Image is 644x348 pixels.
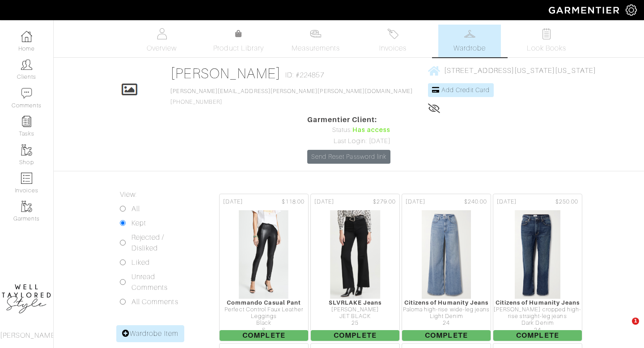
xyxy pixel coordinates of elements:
[428,83,494,97] a: Add Credit Card
[213,43,264,54] span: Product Library
[285,70,324,81] span: ID: #224857
[21,59,32,70] img: clients-icon-6bae9207a08558b7cb47a8932f037763ab4055f8c8b6bfacd5dc20c3e0201464.png
[387,28,398,39] img: orders-27d20c2124de7fd6de4e0e44c1d41de31381a507db9b33961299e4e07d508b8c.svg
[147,43,177,54] span: Overview
[21,31,32,42] img: dashboard-icon-dbcd8f5a0b271acd01030246c82b418ddd0df26cd7fceb0bd07c9910d44c42f6.png
[626,4,637,16] img: gear-icon-white-bd11855cb880d31180b6d7d6211b90ccbf57a29d726f0c71d8c61bd08dd39cc2.png
[402,299,491,306] div: Citizens of Humanity Jeans
[464,28,475,39] img: wardrobe-487a4870c1b7c33e795ec22d11cfc2ed9d08956e64fb3008fe2437562e282088.svg
[21,116,32,127] img: reminder-icon-8004d30b9f0a5d33ae49ab947aed9ed385cf756f9e5892f1edd6e32f2345188e.png
[131,218,146,229] label: Kept
[170,88,412,94] a: [PERSON_NAME][EMAIL_ADDRESS][PERSON_NAME][PERSON_NAME][DOMAIN_NAME]
[428,65,596,76] a: [STREET_ADDRESS][US_STATE][US_STATE]
[21,144,32,156] img: garments-icon-b7da505a4dc4fd61783c78ac3ca0ef83fa9d6f193b1c9dc38574b1d14d53ca28.png
[310,28,321,39] img: measurements-466bbee1fd09ba9460f595b01e5d73f9e2bff037440d3c8f018324cb6cdf7a4a.svg
[464,198,487,206] span: $240.00
[311,299,399,306] div: SLVRLAKE Jeans
[120,189,137,200] label: View:
[493,327,582,334] div: 24
[307,125,390,135] div: Status:
[208,29,270,54] a: Product Library
[131,297,178,307] label: All Comments
[309,193,401,342] a: [DATE] $279.00 SLVRLAKE Jeans [PERSON_NAME] JET BLACK 25 Complete
[307,150,390,164] a: Send Reset Password link
[116,325,184,342] a: Wardrobe Item
[131,204,140,214] label: All
[402,330,491,341] span: Complete
[131,232,192,254] label: Rejected / Disliked
[493,320,582,327] div: Dark Denim
[441,86,490,93] span: Add Credit Card
[220,306,308,320] div: Perfect Control Faux Leather Leggings
[361,25,424,57] a: Invoices
[497,198,517,206] span: [DATE]
[284,25,347,57] a: Measurements
[131,272,192,293] label: Unread Comments
[170,65,281,81] a: [PERSON_NAME]
[131,257,150,268] label: Liked
[220,299,308,306] div: Commando Casual Pant
[402,320,491,327] div: 24
[373,198,396,206] span: $279.00
[632,318,639,325] span: 1
[220,330,308,341] span: Complete
[438,25,501,57] a: Wardrobe
[541,28,552,39] img: todo-9ac3debb85659649dc8f770b8b6100bb5dab4b48dedcbae339e5042a72dfd3cc.svg
[329,210,381,299] img: 7U1Mr8VkhLU7DpJ4cfUTcGmW
[131,25,193,57] a: Overview
[493,299,582,306] div: Citizens of Humanity Jeans
[220,327,308,334] div: S
[444,67,596,75] span: [STREET_ADDRESS][US_STATE][US_STATE]
[307,136,390,146] div: Last Login: [DATE]
[493,306,582,320] div: [PERSON_NAME] cropped high-rise straight-leg jeans
[170,88,412,105] span: [PHONE_NUMBER]
[401,193,492,342] a: [DATE] $240.00 Citizens of Humanity Jeans Paloma high-rise wide-leg jeans Light Denim 24 Complete
[421,210,471,299] img: TwhfBTKs2pbfjArzUs6ELoXx
[527,43,567,54] span: Look Books
[311,306,399,313] div: [PERSON_NAME]
[307,115,390,125] span: Garmentier Client:
[555,198,578,206] span: $250.00
[314,198,334,206] span: [DATE]
[493,330,582,341] span: Complete
[223,198,243,206] span: [DATE]
[544,2,626,18] img: garmentier-logo-header-white-b43fb05a5012e4ada735d5af1a66efaba907eab6374d6393d1fbf88cb4ef424d.png
[218,193,309,342] a: [DATE] $118.00 Commando Casual Pant Perfect Control Faux Leather Leggings Black S Complete
[21,201,32,212] img: garments-icon-b7da505a4dc4fd61783c78ac3ca0ef83fa9d6f193b1c9dc38574b1d14d53ca28.png
[156,28,167,39] img: basicinfo-40fd8af6dae0f16599ec9e87c0ef1c0a1fdea2edbe929e3d69a839185d80c458.svg
[402,313,491,320] div: Light Denim
[352,125,391,135] span: Has access
[379,43,407,54] span: Invoices
[292,43,340,54] span: Measurements
[21,173,32,184] img: orders-icon-0abe47150d42831381b5fb84f609e132dff9fe21cb692f30cb5eec754e2cba89.png
[406,198,425,206] span: [DATE]
[311,320,399,327] div: 25
[453,43,486,54] span: Wardrobe
[514,210,561,299] img: fbnP5tCYeoEJ9HEBvyhUc45h
[220,320,308,327] div: Black
[515,25,578,57] a: Look Books
[311,330,399,341] span: Complete
[238,210,290,299] img: dRsFDDPCnVNW37Vrmf5fBcRJ
[21,88,32,99] img: comment-icon-a0a6a9ef722e966f86d9cbdc48e553b5cf19dbc54f86b18d962a5391bc8f6eb6.png
[492,193,583,342] a: [DATE] $250.00 Citizens of Humanity Jeans [PERSON_NAME] cropped high-rise straight-leg jeans Dark...
[311,313,399,320] div: JET BLACK
[614,318,635,339] iframe: Intercom live chat
[282,198,305,206] span: $118.00
[402,306,491,313] div: Paloma high-rise wide-leg jeans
